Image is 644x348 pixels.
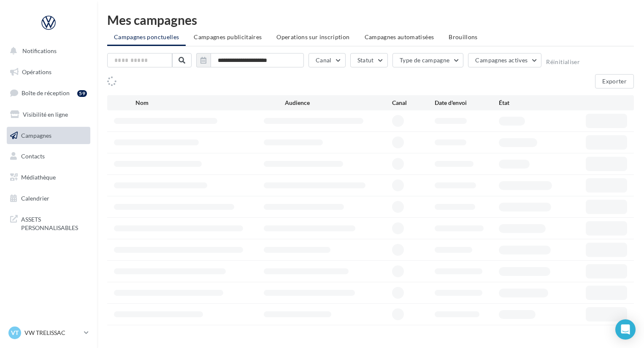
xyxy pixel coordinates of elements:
[21,214,87,232] span: ASSETS PERSONNALISABLES
[11,329,19,337] span: VT
[468,53,541,67] button: Campagnes actives
[595,74,634,88] button: Exporter
[22,89,70,96] span: Boîte de réception
[392,53,464,67] button: Type de campagne
[308,53,346,67] button: Canal
[22,68,51,75] span: Opérations
[276,33,349,40] span: Operations sur inscription
[24,329,81,337] p: VW TRELISSAC
[135,99,285,107] div: Nom
[392,99,435,107] div: Canal
[285,99,392,107] div: Audience
[546,59,580,65] button: Réinitialiser
[21,153,45,160] span: Contacts
[365,33,434,40] span: Campagnes automatisées
[5,210,92,235] a: ASSETS PERSONNALISABLES
[21,131,51,139] span: Campagnes
[499,99,563,107] div: État
[5,169,92,186] a: Médiathèque
[21,195,49,202] span: Calendrier
[194,33,262,40] span: Campagnes publicitaires
[22,47,57,54] span: Notifications
[5,190,92,207] a: Calendrier
[449,33,478,40] span: Brouillons
[5,42,89,60] button: Notifications
[435,99,499,107] div: Date d'envoi
[77,90,87,97] div: 59
[5,84,92,102] a: Boîte de réception59
[5,147,92,165] a: Contacts
[7,325,90,341] a: VT VW TRELISSAC
[350,53,388,67] button: Statut
[615,319,636,340] div: Open Intercom Messenger
[107,13,634,26] div: Mes campagnes
[5,127,92,145] a: Campagnes
[475,56,528,64] span: Campagnes actives
[21,174,56,181] span: Médiathèque
[5,63,92,81] a: Opérations
[23,111,68,118] span: Visibilité en ligne
[5,106,92,123] a: Visibilité en ligne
